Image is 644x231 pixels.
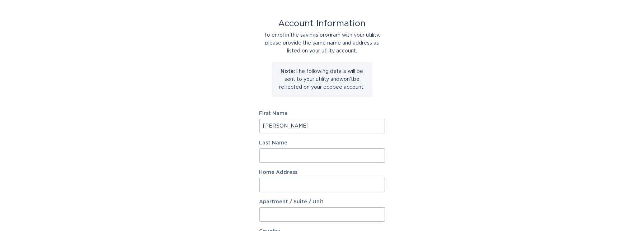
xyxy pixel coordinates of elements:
p: The following details will be sent to your utility and won't be reflected on your ecobee account. [277,68,367,91]
label: Home Address [259,170,385,175]
label: Apartment / Suite / Unit [259,199,385,204]
label: First Name [259,111,385,116]
div: Account Information [259,20,385,28]
strong: Note: [281,69,296,74]
div: To enrol in the savings program with your utility, please provide the same name and address as li... [259,31,385,55]
label: Last Name [259,140,385,145]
